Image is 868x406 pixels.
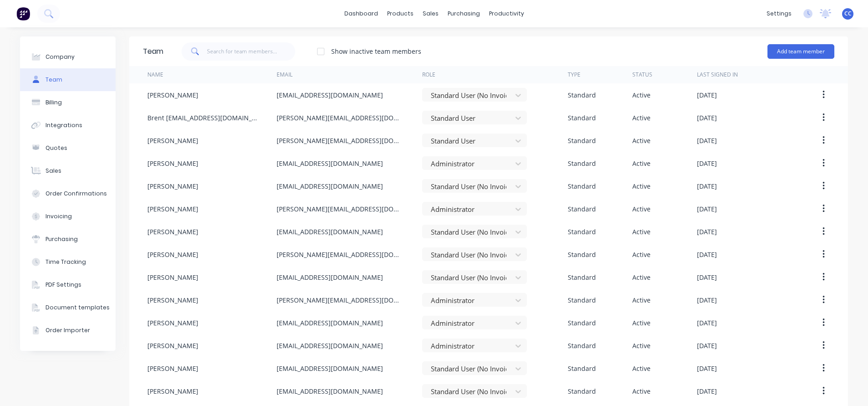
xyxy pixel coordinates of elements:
button: Purchasing [20,228,116,251]
div: Invoicing [45,212,72,221]
div: Standard [568,204,596,214]
div: Active [632,386,651,396]
div: [PERSON_NAME] [147,295,198,305]
div: [PERSON_NAME] [147,364,198,373]
button: Document templates [20,296,116,319]
button: Company [20,46,116,68]
div: Company [45,53,75,61]
div: Last signed in [697,71,738,79]
div: Purchasing [45,235,78,243]
div: Role [422,71,435,79]
div: Standard [568,386,596,396]
div: Active [632,341,651,350]
div: [EMAIL_ADDRESS][DOMAIN_NAME] [277,386,383,396]
div: [DATE] [697,318,717,328]
div: Standard [568,364,596,373]
div: [EMAIL_ADDRESS][DOMAIN_NAME] [277,181,383,191]
div: Active [632,364,651,373]
div: Standard [568,250,596,259]
div: Active [632,204,651,214]
div: [PERSON_NAME] [147,272,198,282]
div: [EMAIL_ADDRESS][DOMAIN_NAME] [277,90,383,100]
div: [DATE] [697,272,717,282]
div: productivity [484,7,529,21]
div: Standard [568,181,596,191]
div: Standard [568,90,596,100]
div: Time Tracking [45,258,86,266]
div: [PERSON_NAME] [147,159,198,168]
div: Status [632,71,652,79]
div: [DATE] [697,227,717,236]
div: Quotes [45,144,67,152]
div: [PERSON_NAME] [147,318,198,328]
div: PDF Settings [45,281,81,289]
div: Show inactive team members [331,46,421,56]
div: [DATE] [697,113,717,123]
div: products [383,7,418,21]
div: Sales [45,167,61,175]
div: [DATE] [697,386,717,396]
div: Brent [EMAIL_ADDRESS][DOMAIN_NAME] [147,113,258,123]
div: Active [632,272,651,282]
button: Invoicing [20,205,116,228]
div: [PERSON_NAME] [147,341,198,350]
div: Name [147,71,163,79]
div: purchasing [443,7,484,21]
div: Active [632,295,651,305]
div: Standard [568,272,596,282]
button: Time Tracking [20,251,116,273]
div: Active [632,318,651,328]
div: [PERSON_NAME][EMAIL_ADDRESS][DOMAIN_NAME] [277,113,404,123]
div: [PERSON_NAME] [147,181,198,191]
div: Email [277,71,293,79]
button: Add team member [767,44,834,59]
div: Active [632,181,651,191]
div: Standard [568,227,596,236]
a: dashboard [340,7,383,21]
div: [EMAIL_ADDRESS][DOMAIN_NAME] [277,364,383,373]
div: Standard [568,113,596,123]
div: Active [632,250,651,259]
div: [PERSON_NAME] [147,386,198,396]
input: Search for team members... [207,42,296,61]
div: [PERSON_NAME] [147,250,198,259]
button: PDF Settings [20,273,116,296]
button: Sales [20,159,116,182]
div: [DATE] [697,250,717,259]
div: [EMAIL_ADDRESS][DOMAIN_NAME] [277,159,383,168]
div: Active [632,90,651,100]
div: [DATE] [697,341,717,350]
div: [DATE] [697,181,717,191]
div: settings [762,7,796,21]
div: [EMAIL_ADDRESS][DOMAIN_NAME] [277,341,383,350]
div: Document templates [45,303,110,312]
div: [DATE] [697,204,717,214]
div: [PERSON_NAME][EMAIL_ADDRESS][DOMAIN_NAME] [277,136,404,145]
button: Integrations [20,114,116,137]
div: [PERSON_NAME] [147,136,198,145]
div: [DATE] [697,295,717,305]
div: [PERSON_NAME] [147,90,198,100]
span: CC [844,10,852,18]
div: Active [632,113,651,123]
button: Order Confirmations [20,182,116,205]
div: [DATE] [697,159,717,168]
div: [EMAIL_ADDRESS][DOMAIN_NAME] [277,272,383,282]
div: Active [632,159,651,168]
div: Type [568,71,580,79]
button: Team [20,68,116,91]
div: [PERSON_NAME] [147,227,198,236]
div: Active [632,227,651,236]
div: Standard [568,295,596,305]
img: Factory [16,7,30,21]
div: Order Importer [45,326,90,334]
button: Order Importer [20,319,116,342]
div: Billing [45,98,62,107]
div: Standard [568,341,596,350]
div: [DATE] [697,364,717,373]
div: [PERSON_NAME][EMAIL_ADDRESS][DOMAIN_NAME] [277,204,404,214]
div: Team [143,46,163,57]
div: sales [418,7,443,21]
div: [EMAIL_ADDRESS][DOMAIN_NAME] [277,227,383,236]
div: Integrations [45,121,82,129]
